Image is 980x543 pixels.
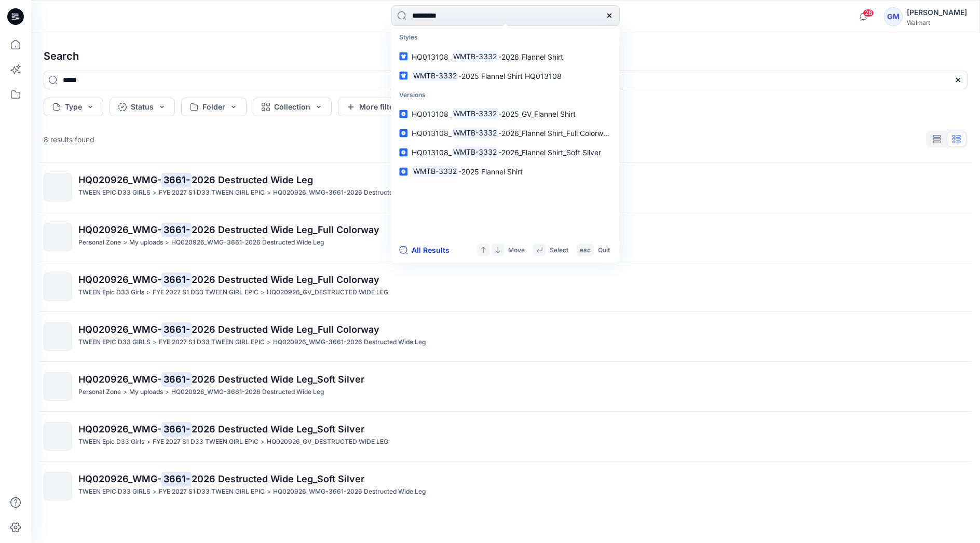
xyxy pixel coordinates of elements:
p: > [267,337,271,348]
a: HQ020926_WMG-3661-2026 Destructed Wide Leg_Full ColorwayTWEEN EPIC D33 GIRLS>FYE 2027 S1 D33 TWEE... [37,316,974,357]
p: > [146,287,151,298]
span: 2026 Destructed Wide Leg_Full Colorway [192,274,379,285]
p: 8 results found [44,134,94,145]
span: HQ020926_WMG- [78,274,161,285]
mark: WMTB-3332 [412,166,458,178]
span: -2025_GV_Flannel Shirt [498,110,576,118]
p: esc [580,245,591,255]
p: > [123,237,127,248]
span: 2026 Destructed Wide Leg_Soft Silver [192,473,364,484]
p: > [146,437,151,447]
span: 2026 Destructed Wide Leg_Soft Silver [192,424,364,435]
p: TWEEN EPIC D33 GIRLS [78,337,151,348]
p: FYE 2027 S1 D33 TWEEN GIRL EPIC [159,337,265,348]
p: TWEEN EPIC D33 GIRLS [78,486,151,497]
p: Select [550,245,568,255]
div: GM [884,7,903,26]
span: HQ013108_ [412,52,452,61]
p: HQ020926_WMG-3661-2026 Destructed Wide Leg [171,387,324,398]
p: FYE 2027 S1 D33 TWEEN GIRL EPIC [153,437,258,447]
button: Collection [253,98,332,116]
p: FYE 2027 S1 D33 TWEEN GIRL EPIC [159,187,265,198]
p: Personal Zone [78,387,121,398]
button: Folder [181,98,247,116]
span: -2025 Flannel Shirt HQ013108 [458,71,562,80]
p: My uploads [129,237,163,248]
span: HQ013108_ [412,148,452,157]
p: HQ020926_WMG-3661-2026 Destructed Wide Leg [273,486,426,497]
p: > [267,187,271,198]
mark: 3661- [161,222,192,237]
span: 28 [863,9,874,17]
a: WMTB-3332-2025 Flannel Shirt HQ013108 [393,66,617,85]
span: -2025 Flannel Shirt [458,167,523,176]
p: HQ020926_GV_DESTRUCTED WIDE LEG [267,287,388,298]
mark: 3661- [161,422,192,436]
a: WMTB-3332-2025 Flannel Shirt [393,162,617,181]
p: TWEEN Epic D33 Girls [78,287,144,298]
span: HQ020926_WMG- [78,424,161,435]
p: HQ020926_WMG-3661-2026 Destructed Wide Leg [273,187,426,198]
span: HQ020926_WMG- [78,374,161,385]
span: HQ020926_WMG- [78,174,161,185]
p: > [165,387,169,398]
div: [PERSON_NAME] [907,6,967,19]
button: Type [44,98,103,116]
span: HQ020926_WMG- [78,224,161,235]
button: More filters [338,98,410,116]
a: HQ013108_WMTB-3332-2026_Flannel Shirt [393,47,617,66]
a: HQ013108_WMTB-3332-2026_Flannel Shirt_Soft Silver [393,143,617,162]
span: -2026_Flannel Shirt_Soft Silver [498,148,601,157]
p: Styles [393,28,617,47]
span: HQ020926_WMG- [78,473,161,484]
button: Status [110,98,175,116]
span: HQ013108_ [412,110,452,118]
p: HQ020926_WMG-3661-2026 Destructed Wide Leg [171,237,324,248]
a: HQ020926_WMG-3661-2026 Destructed Wide Leg_Full ColorwayTWEEN Epic D33 Girls>FYE 2027 S1 D33 TWEE... [37,266,974,307]
p: > [267,486,271,497]
a: HQ020926_WMG-3661-2026 Destructed Wide LegTWEEN EPIC D33 GIRLS>FYE 2027 S1 D33 TWEEN GIRL EPIC>HQ... [37,167,974,208]
p: Quit [598,245,610,255]
p: Move [508,245,525,255]
p: Versions [393,85,617,104]
p: > [261,437,265,447]
span: 2026 Destructed Wide Leg_Full Colorway [192,224,379,235]
a: HQ013108_WMTB-3332-2026_Flannel Shirt_Full Colorway [393,124,617,143]
a: HQ020926_WMG-3661-2026 Destructed Wide Leg_Full ColorwayPersonal Zone>My uploads>HQ020926_WMG-366... [37,216,974,257]
mark: WMTB-3332 [452,127,498,139]
span: 2026 Destructed Wide Leg_Soft Silver [192,374,364,385]
mark: 3661- [161,272,192,287]
h4: Search [35,42,976,71]
span: HQ020926_WMG- [78,324,161,335]
span: 2026 Destructed Wide Leg_Full Colorway [192,324,379,335]
p: > [261,287,265,298]
p: > [153,486,157,497]
span: -2026_Flannel Shirt_Full Colorway [498,129,611,138]
a: HQ013108_WMTB-3332-2025_GV_Flannel Shirt [393,104,617,124]
span: -2026_Flannel Shirt [498,52,563,61]
p: My uploads [129,387,163,398]
p: FYE 2027 S1 D33 TWEEN GIRL EPIC [153,287,258,298]
p: HQ020926_GV_DESTRUCTED WIDE LEG [267,437,388,447]
p: HQ020926_WMG-3661-2026 Destructed Wide Leg [273,337,426,348]
a: HQ020926_WMG-3661-2026 Destructed Wide Leg_Soft SilverTWEEN EPIC D33 GIRLS>FYE 2027 S1 D33 TWEEN ... [37,466,974,507]
p: > [123,387,127,398]
p: FYE 2027 S1 D33 TWEEN GIRL EPIC [159,486,265,497]
span: HQ013108_ [412,129,452,138]
a: HQ020926_WMG-3661-2026 Destructed Wide Leg_Soft SilverTWEEN Epic D33 Girls>FYE 2027 S1 D33 TWEEN ... [37,416,974,457]
mark: WMTB-3332 [452,108,498,120]
p: > [153,187,157,198]
mark: 3661- [161,471,192,486]
mark: 3661- [161,372,192,386]
mark: WMTB-3332 [452,50,498,62]
mark: 3661- [161,172,192,187]
button: All Results [399,244,456,256]
p: Personal Zone [78,237,121,248]
p: TWEEN EPIC D33 GIRLS [78,187,151,198]
mark: WMTB-3332 [452,146,498,158]
p: > [165,237,169,248]
a: HQ020926_WMG-3661-2026 Destructed Wide Leg_Soft SilverPersonal Zone>My uploads>HQ020926_WMG-3661-... [37,366,974,407]
p: TWEEN Epic D33 Girls [78,437,144,447]
mark: 3661- [161,322,192,336]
